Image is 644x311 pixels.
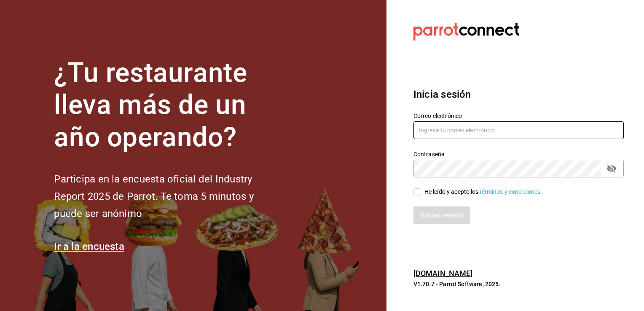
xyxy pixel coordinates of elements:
[479,188,542,195] a: Términos y condiciones.
[604,161,619,176] button: passwordField
[54,171,282,222] h2: Participa en la encuesta oficial del Industry Report 2025 de Parrot. Te toma 5 minutos y puede se...
[413,280,624,288] p: V1.70.7 - Parrot Software, 2025.
[424,188,542,196] div: He leído y acepto los
[413,113,624,118] label: Correo electrónico
[413,121,624,139] input: Ingresa tu correo electrónico
[413,87,624,102] h3: Inicia sesión
[54,241,124,252] a: Ir a la encuesta
[413,151,624,157] label: Contraseña
[413,269,473,278] a: [DOMAIN_NAME]
[54,57,282,154] h1: ¿Tu restaurante lleva más de un año operando?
